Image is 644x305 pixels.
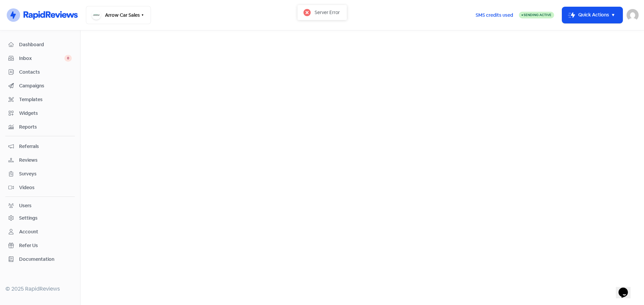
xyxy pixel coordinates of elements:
a: Contacts [5,66,75,78]
span: Refer Us [19,242,72,249]
span: Sending Active [524,13,551,17]
a: Settings [5,212,75,224]
a: Dashboard [5,39,75,51]
span: 0 [64,55,72,62]
div: Account [19,228,38,235]
span: Videos [19,184,72,191]
span: Reviews [19,157,72,164]
span: Dashboard [19,41,72,48]
a: Videos [5,181,75,194]
span: Documentation [19,256,72,263]
div: Users [19,202,32,209]
a: Surveys [5,168,75,180]
a: Reports [5,121,75,133]
a: Reviews [5,154,75,166]
span: Templates [19,96,72,103]
span: Campaigns [19,82,72,89]
span: SMS credits used [476,12,513,19]
span: Surveys [19,170,72,177]
button: Arrow Car Sales [86,6,151,24]
a: Account [5,226,75,238]
a: SMS credits used [470,11,519,18]
div: Server Error [315,9,340,16]
span: Widgets [19,110,72,117]
span: Referrals [19,143,72,150]
iframe: chat widget [616,278,637,298]
button: Quick Actions [562,7,623,23]
span: Contacts [19,69,72,76]
a: Refer Us [5,239,75,252]
img: User [627,9,639,21]
a: Inbox 0 [5,52,75,65]
div: Settings [19,215,38,222]
a: Documentation [5,253,75,265]
span: Inbox [19,55,64,62]
a: Widgets [5,107,75,120]
a: Campaigns [5,80,75,92]
span: Reports [19,124,72,131]
a: Sending Active [519,11,554,19]
a: Templates [5,93,75,106]
a: Referrals [5,140,75,153]
a: Users [5,200,75,212]
div: © 2025 RapidReviews [5,285,75,293]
